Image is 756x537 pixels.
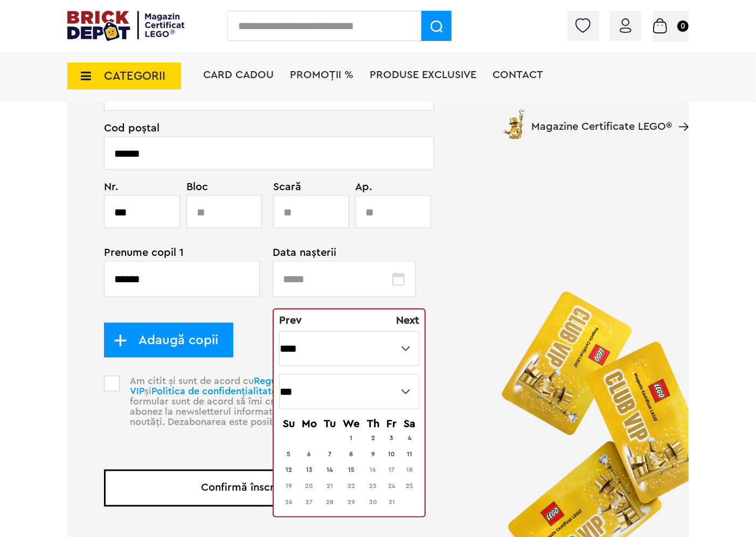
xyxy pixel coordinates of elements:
span: Nr. [104,182,174,192]
span: 26 [285,499,293,506]
span: CATEGORII [104,70,165,82]
a: 5 [287,451,291,457]
span: 29 [348,499,355,506]
span: Sunday [283,419,295,429]
a: 15 [348,467,355,473]
span: Friday [386,419,397,429]
a: Prev [279,315,302,326]
span: 20 [305,483,313,490]
span: 23 [370,483,377,490]
button: Confirmă înscrierea VIP [104,470,415,507]
span: Data nașterii [273,247,414,258]
span: 30 [369,499,377,506]
span: 18 [406,467,413,473]
img: add_child [114,334,127,347]
a: Produse exclusive [370,69,476,80]
a: 7 [328,451,331,457]
span: 22 [348,483,355,490]
span: Ap. [355,182,399,192]
span: 28 [326,499,334,506]
a: Politica de confidențialitate [151,386,277,396]
span: Monday [302,419,317,429]
a: 3 [390,435,393,441]
p: Am citit și sunt de acord cu și . Prin completarea acestui formular sunt de acord să îmi creez un... [123,376,415,445]
a: 2 [371,435,375,441]
a: PROMOȚII % [290,69,353,80]
span: Next [396,315,419,326]
span: Prenume copil 1 [104,247,246,258]
span: Saturday [404,419,415,429]
a: 11 [407,451,412,457]
span: 17 [389,467,394,473]
span: Thursday [367,419,379,429]
a: Card Cadou [203,69,274,80]
small: 0 [677,20,689,32]
a: 12 [286,467,292,473]
a: Regulamentul Programului VIP [130,376,373,396]
a: 13 [306,467,313,473]
span: 25 [406,483,413,490]
a: Contact [493,69,543,80]
span: 27 [306,499,313,506]
span: 16 [370,467,377,473]
span: 24 [388,483,396,490]
span: Magazine Certificate LEGO® [531,107,672,132]
a: 6 [307,451,311,457]
span: Bloc [186,182,256,192]
a: 8 [349,451,353,457]
a: Magazine Certificate LEGO® [672,107,689,118]
a: 1 [350,435,352,441]
a: 9 [371,451,375,457]
span: Adaugă copii [127,334,218,346]
span: Scară [273,182,329,192]
span: 19 [286,483,292,490]
a: 4 [408,435,412,441]
span: Wednesday [343,419,359,429]
a: 10 [388,451,395,457]
a: 14 [327,467,333,473]
span: Tuesday [324,419,336,429]
span: 31 [389,499,395,506]
span: 21 [327,483,333,490]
